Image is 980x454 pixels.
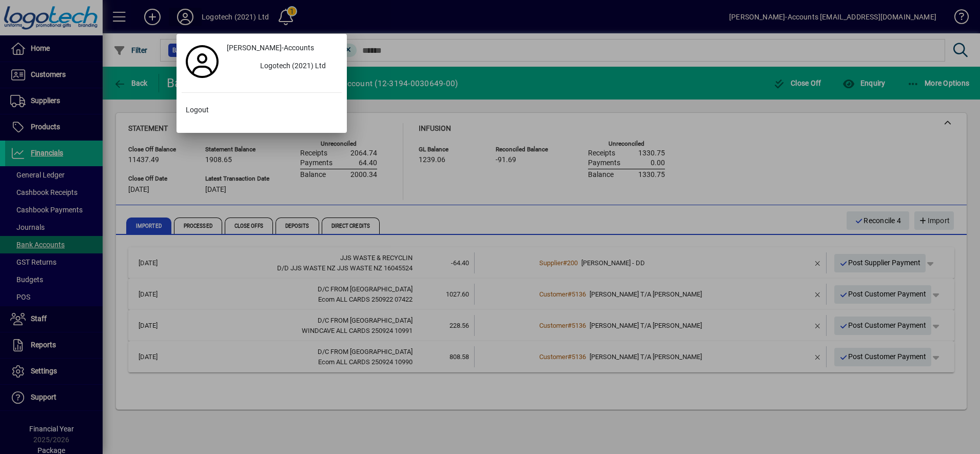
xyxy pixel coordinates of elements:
span: Logout [186,105,209,115]
div: Logotech (2021) Ltd [252,57,342,76]
a: [PERSON_NAME]-Accounts [223,39,342,57]
button: Logotech (2021) Ltd [223,57,342,76]
a: Profile [182,52,223,71]
button: Logout [182,101,342,120]
span: [PERSON_NAME]-Accounts [227,43,314,53]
